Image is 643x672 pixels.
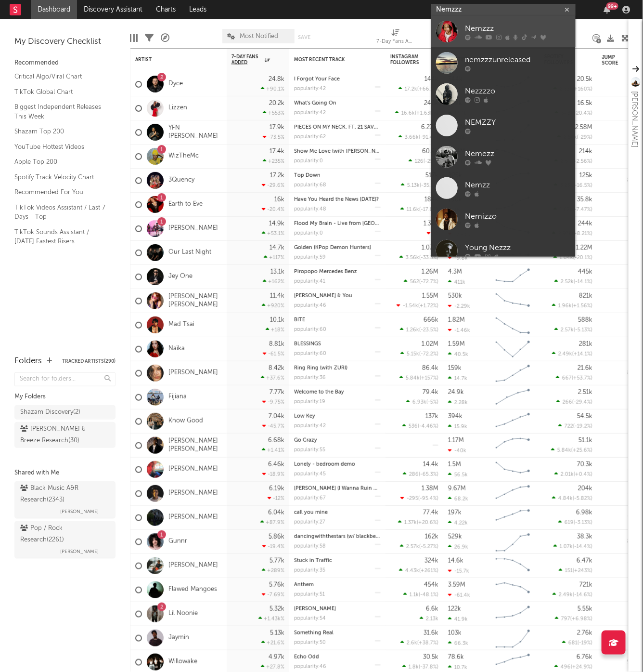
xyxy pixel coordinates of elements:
[424,100,438,106] div: 240k
[264,254,284,261] div: +117 %
[448,351,468,357] div: 40.5k
[294,303,326,308] div: popularity: 46
[262,423,284,429] div: -45.7 %
[602,79,641,90] div: 88.7
[294,255,326,260] div: popularity: 59
[424,221,438,227] div: 1.38k
[20,407,80,418] div: Shazam Discovery ( 2 )
[431,235,576,266] a: Young Nezzz
[14,102,106,121] a: Biggest Independent Releases This Week
[14,126,106,137] a: Shazam Top 200
[420,303,437,309] span: +1.72 %
[578,317,592,323] div: 588k
[294,351,326,356] div: popularity: 60
[294,486,412,491] a: [PERSON_NAME] (I Wanna Ruin Our Friendship)
[575,183,591,188] span: -16.5 %
[269,100,284,106] div: 20.2k
[575,279,591,285] span: -14.1 %
[294,231,323,236] div: popularity: 0
[576,245,592,251] div: 1.22M
[294,149,381,154] div: Show Me Love (with Tia Ray)
[410,279,419,285] span: 562
[294,342,321,347] a: BLESSINGS
[399,254,438,261] div: ( )
[263,278,284,285] div: +162 %
[575,328,591,333] span: -5.13 %
[294,86,326,92] div: popularity: 42
[554,327,592,333] div: ( )
[579,148,592,155] div: 214k
[294,77,381,82] div: I Forgot Your Face
[425,172,438,179] div: 517k
[294,245,371,250] a: Golden (KPop Demon Hunters)
[294,173,381,178] div: Top Down
[579,135,591,140] span: -29 %
[405,135,419,140] span: 3.66k
[574,352,591,357] span: +14.1 %
[269,413,284,420] div: 7.04k
[14,187,106,198] a: Recommended For You
[294,57,366,63] div: Most Recent Track
[602,175,641,186] div: 84.6
[130,24,138,52] div: Edit Columns
[602,247,641,259] div: 39.3
[269,221,284,227] div: 14.9k
[491,337,534,361] svg: Chart title
[294,606,336,612] a: [PERSON_NAME]
[168,273,193,281] a: Jey One
[602,319,641,331] div: 61.1
[561,279,574,285] span: 2.52k
[431,204,576,235] a: Nemizzo
[294,134,326,140] div: popularity: 62
[294,390,381,395] div: Welcome to the Bay
[168,321,194,329] a: Mad Tsai
[448,293,462,299] div: 530k
[14,481,116,519] a: Black Music A&R Research(2343)[PERSON_NAME]
[407,207,419,212] span: 11.6k
[421,352,437,357] span: -72.2 %
[168,104,187,112] a: Lizzen
[401,111,415,116] span: 16.6k
[262,182,284,188] div: -29.6 %
[294,293,381,299] div: Hennessy & You
[448,341,465,347] div: 1.59M
[448,303,470,309] div: -2.29k
[294,221,417,226] a: Flood My Brain - Live from [GEOGRAPHIC_DATA]
[135,57,207,63] div: Artist
[448,389,464,395] div: 24.9k
[294,197,381,202] div: Have You Heard the News Today?
[395,110,438,116] div: ( )
[294,366,381,371] div: Ring Ring (with ZURI)
[491,313,534,337] svg: Chart title
[261,375,284,381] div: +37.6 %
[263,158,284,164] div: +235 %
[294,462,355,467] a: Lonely - bedroom demo
[262,303,284,309] div: +920 %
[554,278,592,285] div: ( )
[376,36,415,48] div: 7-Day Fans Added (7-Day Fans Added)
[294,173,321,178] a: Top Down
[465,54,571,66] div: nemzzzunreleased
[240,33,278,40] span: Most Notified
[577,76,592,82] div: 20.5k
[168,345,185,353] a: Naïka
[602,368,641,379] div: 84.0
[602,392,641,403] div: 71.2
[421,376,437,381] span: +157 %
[560,255,573,261] span: 1.04k
[420,135,437,140] span: -91.4 %
[579,172,592,179] div: 125k
[602,103,641,114] div: 83.4
[270,172,284,179] div: 17.2k
[558,352,572,357] span: 2.49k
[553,254,592,261] div: ( )
[145,24,154,52] div: Filters
[270,389,284,395] div: 7.77k
[14,57,116,69] div: Recommended
[572,111,591,116] span: +20.4 %
[422,245,438,251] div: 1.07M
[406,328,419,333] span: 1.26k
[263,134,284,140] div: -73.5 %
[431,79,576,110] a: Nezzzzo
[168,200,203,209] a: Earth to Eve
